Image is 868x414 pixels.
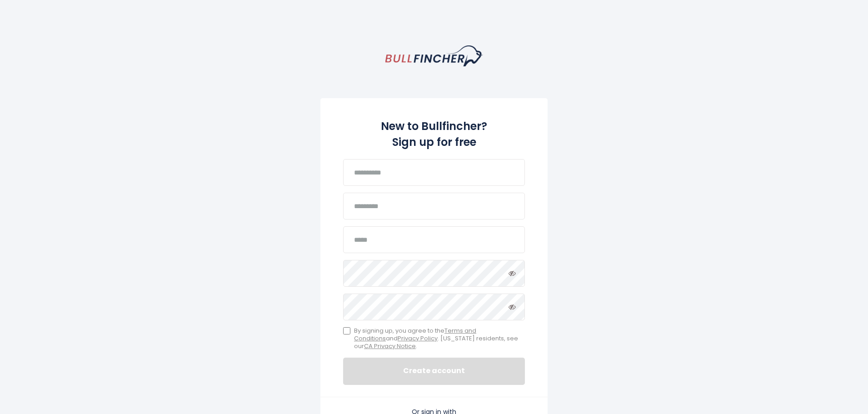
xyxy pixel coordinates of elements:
[385,45,483,66] a: homepage
[509,269,516,277] i: Toggle password visibility
[398,334,438,343] a: Privacy Policy
[343,327,350,334] input: By signing up, you agree to theTerms and ConditionsandPrivacy Policy. [US_STATE] residents, see o...
[364,342,416,350] a: CA Privacy Notice
[343,358,525,385] button: Create account
[354,327,525,350] span: By signing up, you agree to the and . [US_STATE] residents, see our .
[343,118,525,150] h2: New to Bullfincher? Sign up for free
[354,326,476,343] a: Terms and Conditions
